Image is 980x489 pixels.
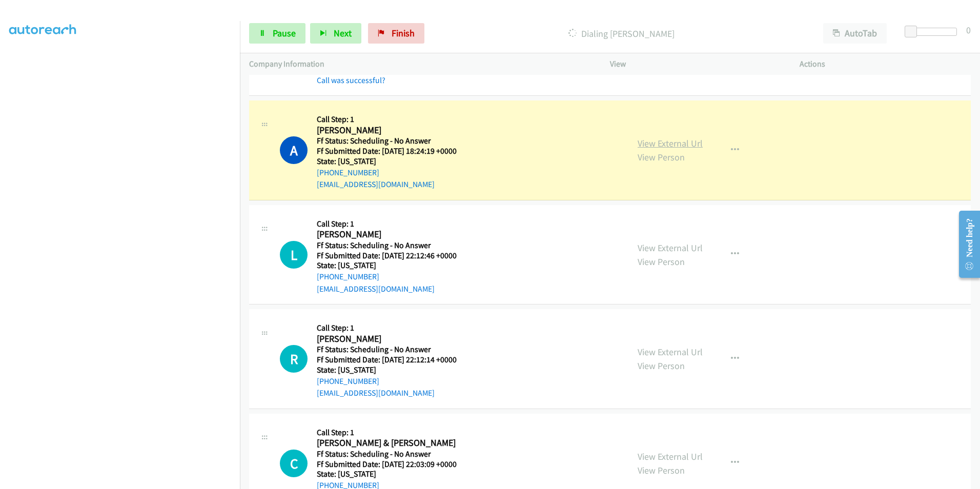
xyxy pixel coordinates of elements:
[317,284,435,294] a: [EMAIL_ADDRESS][DOMAIN_NAME]
[280,345,308,373] div: The call is yet to be attempted
[280,241,308,269] div: The call is yet to be attempted
[966,23,971,37] div: 0
[317,219,457,229] h5: Call Step: 1
[638,256,685,268] a: View Person
[317,437,457,449] h2: [PERSON_NAME] & [PERSON_NAME]
[334,27,352,39] span: Next
[249,58,591,70] p: Company Information
[249,23,305,44] a: Pause
[280,450,308,477] div: The call is yet to be attempted
[610,58,781,70] p: View
[317,240,457,251] h5: Ff Status: Scheduling - No Answer
[280,241,308,269] h1: L
[280,136,308,164] h1: A
[317,229,457,240] h2: [PERSON_NAME]
[317,272,379,281] a: [PHONE_NUMBER]
[280,345,308,373] h1: R
[317,459,457,470] h5: Ff Submitted Date: [DATE] 22:03:09 +0000
[317,260,457,271] h5: State: [US_STATE]
[823,23,887,44] button: AutoTab
[317,136,469,146] h5: Ff Status: Scheduling - No Answer
[317,449,457,459] h5: Ff Status: Scheduling - No Answer
[317,469,457,479] h5: State: [US_STATE]
[317,146,469,156] h5: Ff Submitted Date: [DATE] 18:24:19 +0000
[950,203,980,285] iframe: Resource Center
[638,451,703,462] a: View External Url
[317,344,457,355] h5: Ff Status: Scheduling - No Answer
[638,137,703,149] a: View External Url
[317,323,457,333] h5: Call Step: 1
[317,251,457,261] h5: Ff Submitted Date: [DATE] 22:12:46 +0000
[317,156,469,167] h5: State: [US_STATE]
[317,365,457,375] h5: State: [US_STATE]
[280,450,308,477] h1: C
[317,376,379,386] a: [PHONE_NUMBER]
[638,346,703,358] a: View External Url
[800,58,971,70] p: Actions
[317,427,457,438] h5: Call Step: 1
[317,179,435,189] a: [EMAIL_ADDRESS][DOMAIN_NAME]
[392,27,415,39] span: Finish
[910,28,957,36] div: Delay between calls (in seconds)
[368,23,424,44] a: Finish
[317,333,457,345] h2: [PERSON_NAME]
[638,464,685,476] a: View Person
[317,355,457,365] h5: Ff Submitted Date: [DATE] 22:12:14 +0000
[638,242,703,254] a: View External Url
[638,360,685,372] a: View Person
[438,27,805,40] p: Dialing [PERSON_NAME]
[9,1,240,487] iframe: Dialpad
[273,27,296,39] span: Pause
[638,151,685,163] a: View Person
[317,125,469,136] h2: [PERSON_NAME]
[310,23,361,44] button: Next
[317,75,385,85] a: Call was successful?
[317,388,435,398] a: [EMAIL_ADDRESS][DOMAIN_NAME]
[317,114,469,125] h5: Call Step: 1
[317,168,379,177] a: [PHONE_NUMBER]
